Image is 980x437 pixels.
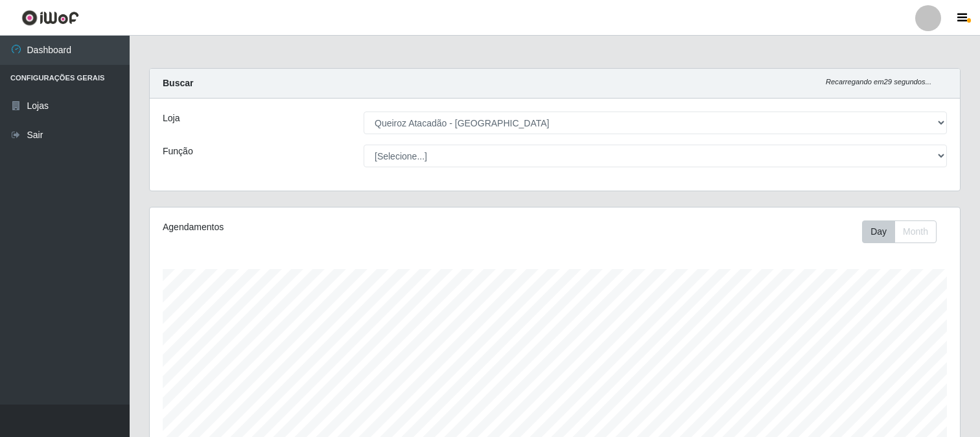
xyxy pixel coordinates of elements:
div: First group [862,220,937,243]
div: Toolbar with button groups [862,220,947,243]
label: Loja [163,112,180,125]
strong: Buscar [163,78,193,88]
i: Recarregando em 29 segundos... [826,78,931,86]
button: Day [862,220,895,243]
button: Month [894,220,937,243]
img: CoreUI Logo [21,10,79,26]
label: Função [163,145,193,158]
div: Agendamentos [163,220,478,234]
